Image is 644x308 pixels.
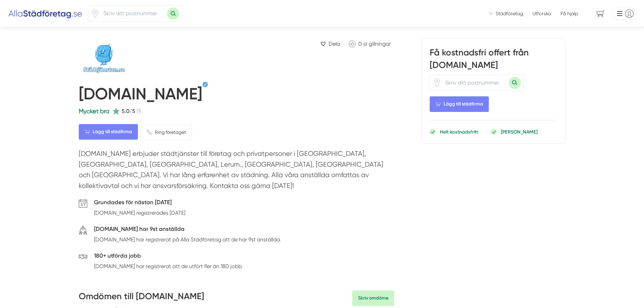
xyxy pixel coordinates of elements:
[122,107,135,115] span: 5.0/5
[137,107,141,115] span: (1)
[430,96,489,112] : Lägg till städfirma
[329,40,340,48] span: Dela
[433,78,441,87] svg: Pin / Karta
[155,128,186,136] span: Ring företaget
[509,77,521,89] button: Sök med postnummer
[94,209,185,217] p: [DOMAIN_NAME] registrerades [DATE]
[532,10,551,17] a: Utforska
[441,75,509,91] input: Skriv ditt postnummer
[496,10,523,17] span: Städföretag
[352,290,394,306] a: Skriv omdöme
[79,38,153,79] img: Logotyp Städtjänsten.se
[440,128,478,135] p: Helt kostnadsfritt
[79,290,204,306] h3: Omdömen till [DOMAIN_NAME]
[94,198,185,209] h5: Grundades för nästan [DATE]
[345,38,394,49] a: Klicka för att gilla Städtjänsten.se
[79,108,109,115] span: Mycket bra
[167,7,179,20] button: Sök med postnummer
[592,8,610,20] span: navigation-cart
[501,128,538,135] p: [PERSON_NAME]
[202,81,208,88] span: Verifierat av Azam
[91,9,99,18] span: Klicka för att använda din position.
[141,124,192,140] a: Ring företaget
[99,6,167,21] input: Skriv ditt postnummer
[94,251,243,262] h5: 180+ utförda jobb
[94,262,243,270] p: [DOMAIN_NAME] har registrerat att de utfört fler än 180 jobb.
[94,235,281,244] p: [DOMAIN_NAME] har registrerat på Alla Städföretag att de har 9st anställda.
[79,84,202,106] h1: [DOMAIN_NAME]
[8,8,82,19] img: Alla Städföretag
[363,41,391,47] span: st gillningar
[358,41,362,47] span: 0
[94,224,281,235] h5: [DOMAIN_NAME] har 9st anställda
[79,148,394,194] p: [DOMAIN_NAME] erbjuder städtjänster till företag och privatpersoner i [GEOGRAPHIC_DATA], [GEOGRAP...
[91,9,99,18] svg: Pin / Karta
[430,47,557,74] h3: Få kostnadsfri offert från [DOMAIN_NAME]
[318,38,343,49] a: Dela
[560,10,578,17] span: Få hjälp
[79,124,138,140] : Lägg till städfirma
[433,78,441,87] span: Klicka för att använda din position.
